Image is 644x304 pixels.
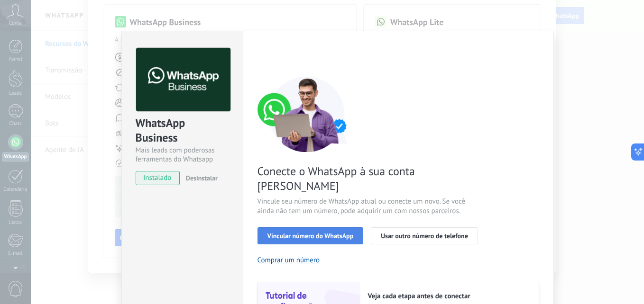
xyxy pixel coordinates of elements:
div: Mais leads com poderosas ferramentas do Whatsapp [136,146,229,164]
span: Conecte o WhatsApp à sua conta [PERSON_NAME] [258,164,483,193]
button: Vincular número do WhatsApp [258,227,364,244]
button: Comprar um número [258,256,320,265]
span: Vincule seu número de WhatsApp atual ou conecte um novo. Se você ainda não tem um número, pode ad... [258,197,483,216]
span: Vincular número do WhatsApp [267,232,354,239]
button: Desinstalar [182,171,218,185]
img: connect number [258,76,357,152]
span: instalado [136,171,179,185]
span: Usar outro número de telefone [381,232,468,239]
h2: Veja cada etapa antes de conectar [368,292,529,301]
div: WhatsApp Business [136,116,229,146]
button: Usar outro número de telefone [371,227,478,244]
span: Desinstalar [186,174,218,182]
img: logo_main.png [136,48,230,112]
